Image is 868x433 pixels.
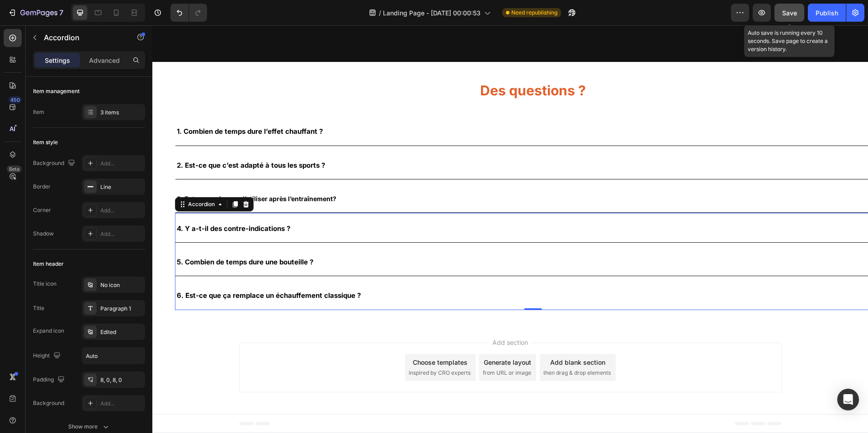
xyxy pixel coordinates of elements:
iframe: Design area [152,25,868,433]
div: Add... [100,230,143,238]
div: Accordion [34,175,64,183]
strong: 5. Combien de temps dure une bouteille ? [24,232,161,241]
div: Line [100,183,143,191]
div: Corner [33,206,51,214]
div: 8, 0, 8, 0 [100,376,143,384]
span: Save [782,9,797,17]
span: inspired by CRO experts [256,344,318,352]
div: Show more [68,422,110,431]
div: Item style [33,138,58,146]
div: No icon [100,281,143,289]
button: Publish [808,4,846,22]
div: Publish [816,8,838,18]
p: Advanced [89,56,120,65]
strong: 4. Y a-t-il des contre-indications ? [24,199,138,207]
div: Add blank section [398,332,453,342]
button: 7 [4,4,67,22]
div: Add... [100,160,143,168]
span: then drag & drop elements [391,344,458,352]
div: Expand icon [33,327,64,335]
div: Border [33,183,51,191]
div: Add... [100,400,143,408]
div: Title [33,304,44,312]
strong: 3. Est-ce que je peux l’utiliser après l’entraînement? [24,169,184,177]
strong: 1. Combien de temps dure l’effet chauffant ? [24,102,170,110]
div: Open Intercom Messenger [837,389,859,410]
div: Item header [33,260,64,268]
strong: 6. Est-ce que ça remplace un échauffement classique ? [24,266,208,274]
div: Generate layout [331,332,379,342]
div: Paragraph 1 [100,305,143,313]
div: Edited [100,328,143,336]
span: Add section [336,312,379,322]
div: Add... [100,207,143,215]
div: Background [33,157,77,169]
span: Need republishing [511,9,557,17]
div: Padding [33,374,66,386]
div: Choose templates [260,332,315,342]
div: Undo/Redo [170,4,207,22]
div: 450 [9,96,22,104]
div: Title icon [33,280,57,288]
span: Des questions ? [328,57,434,73]
strong: 2. Est-ce que c’est adapté à tous les sports ? [24,136,173,144]
span: from URL or image [330,344,379,352]
div: Item [33,108,44,116]
div: Height [33,350,62,362]
input: Auto [82,348,145,364]
div: Item management [33,87,80,95]
span: / [379,8,381,18]
div: Beta [7,165,22,173]
p: Settings [45,56,70,65]
button: Save [774,4,804,22]
span: Landing Page - [DATE] 00:00:53 [383,8,481,18]
p: Accordion [44,32,121,43]
div: 3 items [100,108,143,117]
div: Background [33,399,64,407]
p: 7 [59,7,63,18]
div: Shadow [33,230,54,238]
